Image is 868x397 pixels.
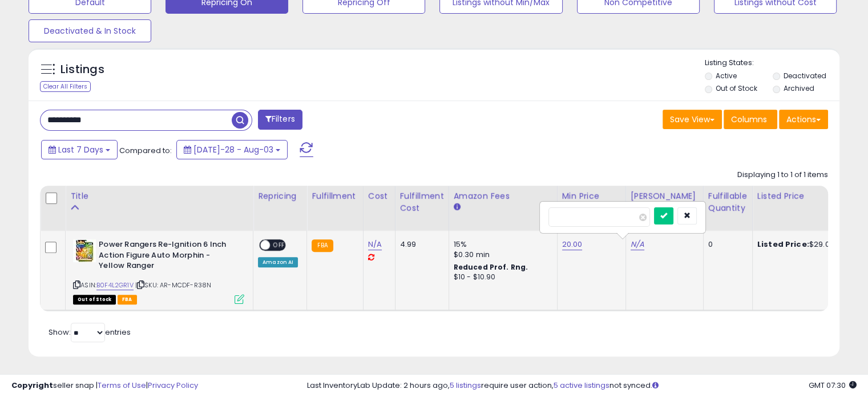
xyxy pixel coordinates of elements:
button: Last 7 Days [41,140,118,159]
span: Last 7 Days [58,144,103,155]
span: FBA [118,295,137,304]
label: Archived [783,83,814,93]
a: Terms of Use [98,380,146,391]
button: Save View [663,110,722,129]
div: Fulfillable Quantity [708,190,748,214]
label: Deactivated [783,71,826,81]
button: Deactivated & In Stock [29,19,151,42]
button: Actions [779,110,828,129]
div: 4.99 [400,239,440,250]
div: $10 - $10.90 [454,272,548,282]
h5: Listings [60,62,104,78]
label: Out of Stock [716,83,757,93]
div: Cost [368,190,390,202]
span: OFF [270,240,288,250]
div: $29.00 [757,239,852,250]
small: Amazon Fees. [454,202,461,212]
span: Columns [731,114,767,125]
button: [DATE]-28 - Aug-03 [176,140,288,159]
div: Fulfillment [312,190,358,202]
span: Compared to: [119,145,172,156]
strong: Copyright [11,380,53,391]
a: B0F4L2GR1V [96,280,134,290]
div: Last InventoryLab Update: 2 hours ago, require user action, not synced. [307,380,857,391]
span: | SKU: AR-MCDF-R38N [135,280,211,290]
a: N/A [368,239,382,250]
img: 51K-vkzRLbL._SL40_.jpg [73,239,96,262]
div: [PERSON_NAME] [631,190,699,202]
span: All listings that are currently out of stock and unavailable for purchase on Amazon [73,295,116,304]
div: Fulfillment Cost [400,190,444,214]
div: Min Price [562,190,621,202]
b: Reduced Prof. Rng. [454,262,528,272]
a: 20.00 [562,239,583,250]
button: Columns [724,110,777,129]
span: 2025-08-11 07:30 GMT [809,380,857,391]
p: Listing States: [705,58,839,69]
a: N/A [631,239,644,250]
span: Show: entries [49,327,131,338]
div: Title [70,190,248,202]
button: Filters [258,110,302,130]
label: Active [716,71,737,81]
b: Power Rangers Re-Ignition 6 Inch Action Figure Auto Morphin - Yellow Ranger [99,239,237,274]
div: 15% [454,239,548,250]
a: Privacy Policy [148,380,198,391]
span: [DATE]-28 - Aug-03 [193,144,273,155]
div: ASIN: [73,239,244,303]
div: Clear All Filters [40,81,91,92]
div: Amazon AI [258,257,298,267]
a: 5 listings [450,380,481,391]
div: 0 [708,239,744,250]
div: Listed Price [757,190,856,202]
div: seller snap | | [11,380,198,391]
div: Repricing [258,190,302,202]
a: 5 active listings [554,380,609,391]
b: Listed Price: [757,239,809,250]
div: $0.30 min [454,250,548,260]
div: Displaying 1 to 1 of 1 items [737,170,828,181]
div: Amazon Fees [454,190,552,202]
small: FBA [312,239,333,252]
